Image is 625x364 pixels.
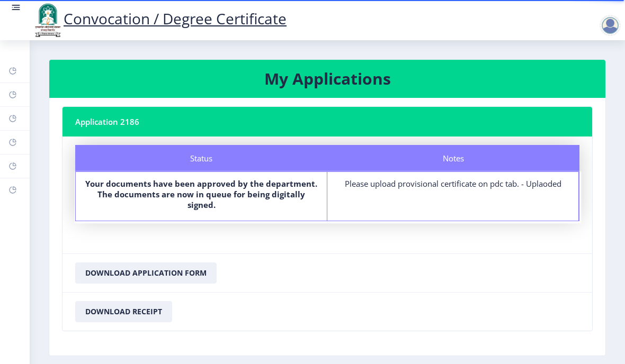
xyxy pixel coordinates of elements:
div: Please upload provisional certificate on pdc tab. - Uplaoded [337,178,569,189]
div: Status [75,145,327,171]
button: Download Receipt [75,301,172,322]
div: Notes [327,145,579,171]
button: Download Application Form [75,262,217,284]
b: Your documents have been approved by the department. The documents are now in queue for being dig... [85,178,317,210]
h3: My Applications [62,68,593,89]
img: logo [32,2,64,38]
a: Convocation / Degree Certificate [32,8,287,29]
nb-card-header: Application 2186 [63,107,592,136]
